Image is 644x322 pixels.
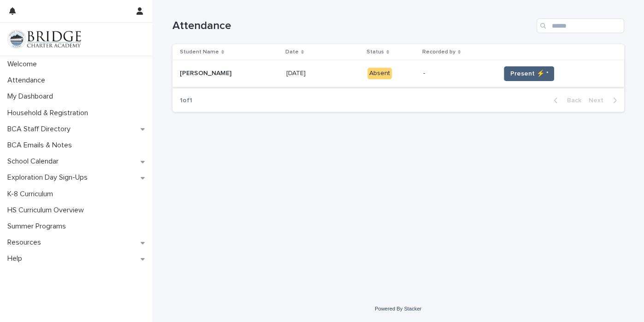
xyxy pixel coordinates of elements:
[172,60,624,87] tr: [PERSON_NAME][PERSON_NAME] [DATE][DATE] Absent-Present ⚡ *
[4,109,95,117] p: Household & Registration
[172,89,200,112] p: 1 of 1
[4,157,66,166] p: School Calendar
[286,68,307,77] p: [DATE]
[4,254,30,263] p: Help
[585,96,624,105] button: Next
[4,206,91,215] p: HS Curriculum Overview
[4,76,53,85] p: Attendance
[4,125,78,134] p: BCA Staff Directory
[285,47,299,57] p: Date
[504,66,554,81] button: Present ⚡ *
[4,92,60,101] p: My Dashboard
[546,96,585,105] button: Back
[561,97,581,104] span: Back
[4,60,44,69] p: Welcome
[172,19,533,33] h1: Attendance
[7,30,81,48] img: V1C1m3IdTEidaUdm9Hs0
[4,173,95,182] p: Exploration Day Sign-Ups
[423,70,493,77] p: -
[367,68,392,79] div: Absent
[4,222,73,231] p: Summer Programs
[4,190,60,199] p: K-8 Curriculum
[4,238,48,247] p: Resources
[180,47,219,57] p: Student Name
[510,69,548,78] span: Present ⚡ *
[589,97,609,104] span: Next
[366,47,384,57] p: Status
[537,18,624,33] input: Search
[422,47,455,57] p: Recorded by
[375,306,421,311] a: Powered By Stacker
[4,141,79,150] p: BCA Emails & Notes
[180,68,233,77] p: [PERSON_NAME]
